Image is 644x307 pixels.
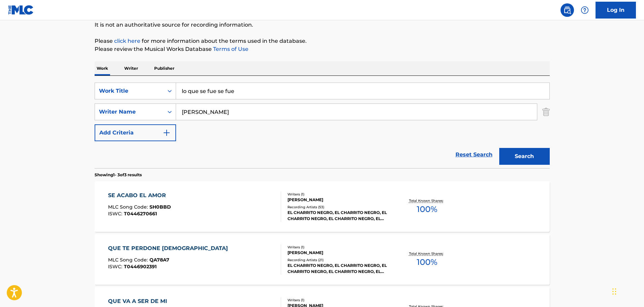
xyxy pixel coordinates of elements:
iframe: Chat Widget [610,275,644,307]
div: EL CHARRITO NEGRO, EL CHARRITO NEGRO, EL CHARRITO NEGRO, EL CHARRITO NEGRO, EL CHARRITO NEGRO [287,210,389,222]
span: QA78A7 [149,257,169,263]
a: Public Search [561,3,574,17]
p: Publisher [152,61,176,75]
div: QUE TE PERDONE [DEMOGRAPHIC_DATA] [108,244,231,252]
span: T0446270661 [124,211,157,217]
span: MLC Song Code : [108,204,149,210]
div: Writer Name [99,108,160,116]
p: Please review the Musical Works Database [95,45,550,53]
p: Total Known Shares: [409,198,445,203]
p: Work [95,61,110,75]
span: SH0BBD [149,204,171,210]
div: Arrastrar [612,281,616,302]
div: QUE VA A SER DE MI [108,297,170,305]
a: click here [114,38,140,44]
span: MLC Song Code : [108,257,149,263]
div: Writers ( 1 ) [287,192,389,197]
a: Reset Search [452,147,496,162]
p: Showing 1 - 3 of 3 results [95,172,142,178]
form: Search Form [95,83,550,168]
div: Recording Artists ( 21 ) [287,257,389,263]
div: EL CHARRITO NEGRO, EL CHARRITO NEGRO, EL CHARRITO NEGRO, EL CHARRITO NEGRO, EL CHARRITO NEGRO [287,263,389,275]
div: Writers ( 1 ) [287,298,389,303]
div: Writers ( 1 ) [287,245,389,250]
a: Terms of Use [212,46,248,52]
button: Add Criteria [95,124,176,141]
img: search [563,6,571,14]
img: 9d2ae6d4665cec9f34b9.svg [163,129,171,137]
span: ISWC : [108,211,124,217]
div: Help [578,3,591,17]
div: SE ACABO EL AMOR [108,191,171,199]
p: Writer [122,61,140,75]
div: Recording Artists ( 53 ) [287,205,389,210]
img: help [581,6,589,14]
img: MLC Logo [8,5,34,15]
div: [PERSON_NAME] [287,197,389,203]
a: SE ACABO EL AMORMLC Song Code:SH0BBDISWC:T0446270661Writers (1)[PERSON_NAME]Recording Artists (53... [95,181,550,232]
p: Total Known Shares: [409,251,445,256]
span: T0446902391 [124,264,157,270]
span: 100 % [417,256,437,268]
p: It is not an authoritative source for recording information. [95,21,550,29]
a: QUE TE PERDONE [DEMOGRAPHIC_DATA]MLC Song Code:QA78A7ISWC:T0446902391Writers (1)[PERSON_NAME]Reco... [95,234,550,285]
p: Please for more information about the terms used in the database. [95,37,550,45]
a: Log In [596,2,636,19]
span: 100 % [417,203,437,215]
div: Work Title [99,87,160,95]
div: Widget de chat [610,275,644,307]
button: Search [499,148,550,165]
img: Delete Criterion [542,103,550,120]
div: [PERSON_NAME] [287,250,389,256]
span: ISWC : [108,264,124,270]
